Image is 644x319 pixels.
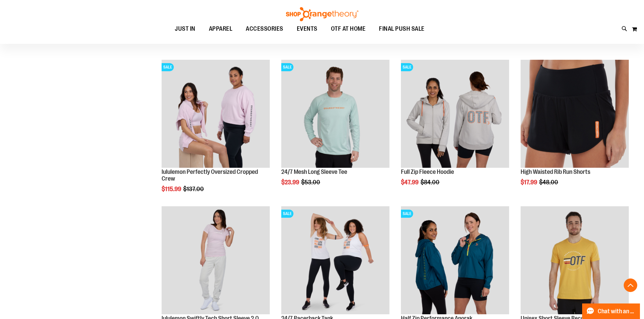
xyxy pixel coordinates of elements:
[285,7,359,21] img: Shop Orangetheory
[246,21,283,36] span: ACCESSORIES
[401,168,454,175] a: Full Zip Fleece Hoodie
[202,21,239,37] a: APPAREL
[401,179,420,186] span: $47.99
[281,60,389,168] img: Main Image of 1457095
[175,21,195,36] span: JUST IN
[521,206,629,315] a: Product image for Unisex Short Sleeve Recovery Tee
[281,60,389,169] a: Main Image of 1457095SALE
[331,21,366,36] span: OTF AT HOME
[301,179,321,186] span: $53.00
[162,186,182,192] span: $115.99
[379,21,425,36] span: FINAL PUSH SALE
[209,21,233,36] span: APPAREL
[521,60,629,169] a: High Waisted Rib Run Shorts
[183,186,205,192] span: $137.00
[401,206,509,314] img: Half Zip Performance Anorak
[401,63,413,71] span: SALE
[372,21,431,36] a: FINAL PUSH SALE
[401,206,509,315] a: Half Zip Performance AnorakSALE
[324,21,373,37] a: OTF AT HOME
[539,179,559,186] span: $48.00
[162,60,270,169] a: lululemon Perfectly Oversized Cropped CrewSALE
[158,56,273,209] div: product
[162,60,270,168] img: lululemon Perfectly Oversized Cropped Crew
[401,60,509,169] a: Main Image of 1457091SALE
[281,179,300,186] span: $23.99
[398,56,512,203] div: product
[582,303,640,319] button: Chat with an Expert
[521,168,590,175] a: High Waisted Rib Run Shorts
[281,210,293,218] span: SALE
[421,179,440,186] span: $84.00
[401,60,509,168] img: Main Image of 1457091
[297,21,317,36] span: EVENTS
[281,63,293,71] span: SALE
[521,179,538,186] span: $17.99
[517,56,632,203] div: product
[281,206,389,314] img: 24/7 Racerback Tank
[278,56,393,203] div: product
[290,21,324,37] a: EVENTS
[281,168,347,175] a: 24/7 Mesh Long Sleeve Tee
[521,206,629,314] img: Product image for Unisex Short Sleeve Recovery Tee
[162,168,258,182] a: lululemon Perfectly Oversized Cropped Crew
[598,308,636,315] span: Chat with an Expert
[521,60,629,168] img: High Waisted Rib Run Shorts
[624,278,637,292] button: Back To Top
[162,206,270,315] a: lululemon Swiftly Tech Short Sleeve 2.0
[162,206,270,314] img: lululemon Swiftly Tech Short Sleeve 2.0
[162,63,174,71] span: SALE
[281,206,389,315] a: 24/7 Racerback TankSALE
[168,21,202,37] a: JUST IN
[401,210,413,218] span: SALE
[239,21,290,37] a: ACCESSORIES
